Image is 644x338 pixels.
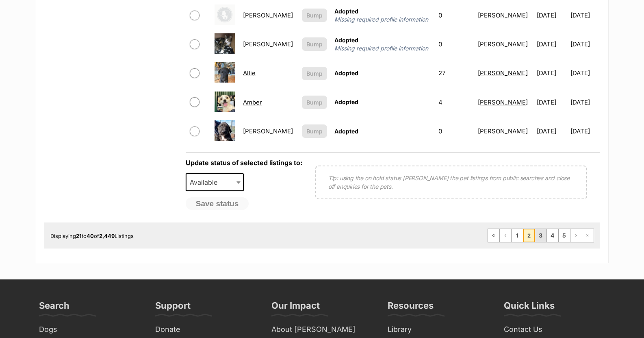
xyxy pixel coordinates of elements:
[435,30,474,58] td: 0
[186,159,302,167] label: Update status of selected listings to:
[302,37,327,51] button: Bump
[306,127,323,135] span: Bump
[215,92,235,112] img: Amber
[50,233,134,239] span: Displaying to of Listings
[243,69,256,77] a: Allie
[334,44,431,52] span: Missing required profile information
[334,70,358,76] span: Adopted
[306,69,323,78] span: Bump
[435,59,474,87] td: 27
[533,1,569,29] td: [DATE]
[478,98,528,106] a: [PERSON_NAME]
[570,229,582,242] a: Next page
[559,229,570,242] a: Page 5
[334,8,358,15] span: Adopted
[533,117,569,145] td: [DATE]
[570,1,599,29] td: [DATE]
[488,229,499,242] a: First page
[306,98,323,107] span: Bump
[501,323,609,336] a: Contact Us
[533,30,569,58] td: [DATE]
[243,98,262,106] a: Amber
[523,229,535,242] span: Page 2
[478,69,528,77] a: [PERSON_NAME]
[582,229,594,242] a: Last page
[302,9,327,22] button: Bump
[243,127,293,135] a: [PERSON_NAME]
[533,88,569,116] td: [DATE]
[155,300,191,316] h3: Support
[215,4,235,25] img: Alice
[215,120,235,141] img: Ambrose
[215,33,235,54] img: Alice
[152,323,260,336] a: Donate
[328,174,574,191] p: Tip: using the on hold status [PERSON_NAME] the pet listings from public searches and close off e...
[39,300,69,316] h3: Search
[243,11,293,19] a: [PERSON_NAME]
[302,124,327,138] button: Bump
[99,233,115,239] strong: 2,449
[306,11,323,20] span: Bump
[388,300,434,316] h3: Resources
[186,173,244,191] span: Available
[533,59,569,87] td: [DATE]
[435,88,474,116] td: 4
[334,98,358,105] span: Adopted
[547,229,558,242] a: Page 4
[334,37,358,44] span: Adopted
[500,229,511,242] a: Previous page
[488,229,594,242] nav: Pagination
[268,323,376,336] a: About [PERSON_NAME]
[504,300,555,316] h3: Quick Links
[334,15,431,24] span: Missing required profile information
[512,229,523,242] a: Page 1
[384,323,492,336] a: Library
[306,40,323,48] span: Bump
[478,11,528,19] a: [PERSON_NAME]
[570,59,599,87] td: [DATE]
[570,30,599,58] td: [DATE]
[186,197,249,210] button: Save status
[435,117,474,145] td: 0
[302,67,327,80] button: Bump
[186,177,226,188] span: Available
[215,62,235,83] img: Allie
[243,40,293,48] a: [PERSON_NAME]
[570,117,599,145] td: [DATE]
[87,233,94,239] strong: 40
[76,233,82,239] strong: 21
[478,40,528,48] a: [PERSON_NAME]
[36,323,144,336] a: Dogs
[271,300,320,316] h3: Our Impact
[570,88,599,116] td: [DATE]
[478,127,528,135] a: [PERSON_NAME]
[435,1,474,29] td: 0
[302,96,327,109] button: Bump
[535,229,546,242] a: Page 3
[334,128,358,135] span: Adopted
